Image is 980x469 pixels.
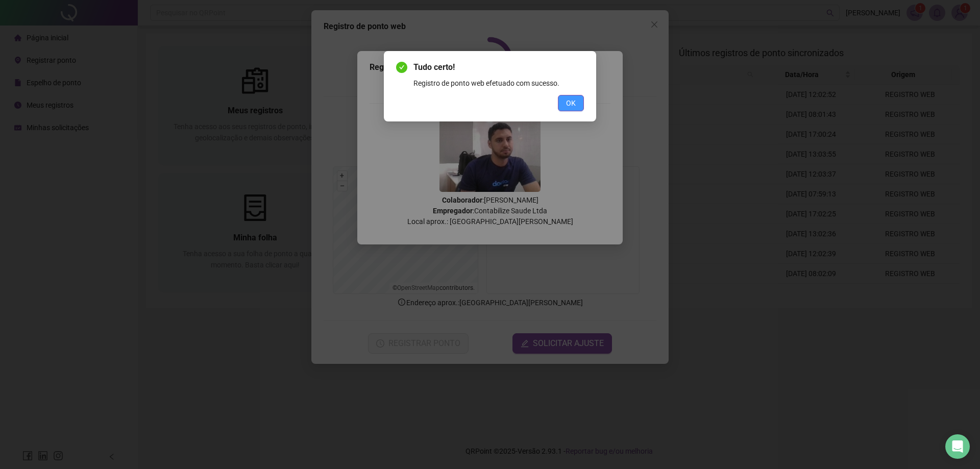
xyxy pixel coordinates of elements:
span: OK [566,97,576,109]
div: Open Intercom Messenger [945,434,970,459]
div: Registro de ponto web efetuado com sucesso. [413,78,584,89]
button: OK [558,95,584,111]
span: Tudo certo! [413,61,584,73]
span: check-circle [396,62,407,73]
